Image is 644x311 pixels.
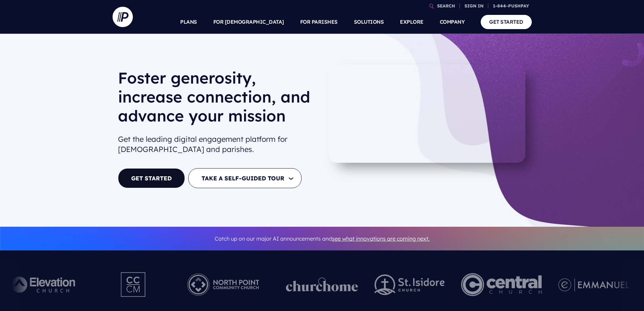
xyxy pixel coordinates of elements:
a: EXPLORE [400,10,424,34]
a: see what innovations are coming next. [332,235,430,242]
img: Pushpay_Logo__CCM [107,266,160,303]
p: Catch up on our major AI announcements and [118,231,526,246]
img: pp_logos_1 [286,277,358,292]
a: FOR [DEMOGRAPHIC_DATA] [213,10,284,34]
img: pp_logos_2 [375,274,445,295]
a: GET STARTED [118,168,185,188]
img: Pushpay_Logo__NorthPoint [177,266,270,303]
a: COMPANY [440,10,465,34]
a: GET STARTED [481,15,532,29]
a: FOR PARISHES [300,10,338,34]
h2: Get the leading digital engagement platform for [DEMOGRAPHIC_DATA] and parishes. [118,131,317,158]
button: TAKE A SELF-GUIDED TOUR [188,168,302,188]
a: SOLUTIONS [354,10,384,34]
img: Central Church Henderson NV [461,266,542,303]
h1: Foster generosity, increase connection, and advance your mission [118,68,317,131]
a: PLANS [180,10,197,34]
